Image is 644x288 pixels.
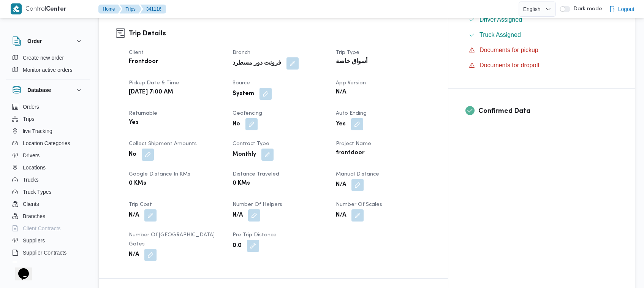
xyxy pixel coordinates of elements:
[129,88,173,97] b: [DATE] 7:00 AM
[140,5,166,14] button: 341116
[479,47,538,53] span: Documents for pickup
[336,202,382,207] span: Number of Scales
[9,210,87,222] button: Branches
[129,28,431,39] h3: Trip Details
[336,81,366,85] span: App Version
[23,127,52,136] span: live Tracking
[23,212,45,221] span: Branches
[479,32,521,38] span: Truck Assigned
[233,179,250,188] b: 0 KMs
[233,211,243,220] b: N/A
[23,260,42,269] span: Devices
[23,224,61,233] span: Client Contracts
[23,236,45,245] span: Suppliers
[12,36,84,46] button: Order
[478,106,618,116] h3: Confirmed Data
[9,149,87,161] button: Drivers
[336,57,367,66] b: أسواق خاصة
[9,64,87,76] button: Monitor active orders
[233,172,279,177] span: Distance Traveled
[233,120,240,129] b: No
[129,50,144,55] span: Client
[336,149,365,158] b: frontdoor
[23,102,39,111] span: Orders
[23,65,73,74] span: Monitor active orders
[129,179,146,188] b: 0 KMs
[129,202,152,207] span: Trip Cost
[9,101,87,113] button: Orders
[9,113,87,125] button: Trips
[606,2,638,17] button: Logout
[466,44,618,56] button: Documents for pickup
[233,233,277,237] span: Pre Trip Distance
[479,16,522,23] span: Driver Assigned
[27,85,51,95] h3: Database
[129,57,158,66] b: Frontdoor
[233,59,281,68] b: فرونت دور مسطرد
[570,6,602,12] span: Dark mode
[233,141,269,146] span: Contract Type
[129,172,190,177] span: Google distance in KMs
[9,174,87,186] button: Trucks
[479,30,521,40] span: Truck Assigned
[9,198,87,210] button: Clients
[129,111,157,116] span: Returnable
[9,52,87,64] button: Create new order
[9,137,87,149] button: Location Categories
[9,161,87,174] button: Locations
[6,101,90,265] div: Database
[233,89,254,98] b: System
[129,141,197,146] span: Collect Shipment Amounts
[336,111,367,116] span: Auto Ending
[23,175,38,184] span: Trucks
[336,141,371,146] span: Project Name
[466,29,618,41] button: Truck Assigned
[336,50,359,55] span: Trip Type
[23,151,40,160] span: Drivers
[129,150,136,159] b: No
[336,172,379,177] span: Manual Distance
[23,163,46,172] span: Locations
[129,81,179,85] span: Pickup date & time
[23,53,64,62] span: Create new order
[618,5,635,14] span: Logout
[466,14,618,26] button: Driver Assigned
[233,241,242,250] b: 0.0
[8,258,32,280] iframe: chat widget
[9,125,87,137] button: live Tracking
[479,62,540,68] span: Documents for dropoff
[479,46,538,55] span: Documents for pickup
[6,52,90,79] div: Order
[9,234,87,247] button: Suppliers
[11,3,22,14] img: X8yXhbKr1z7QwAAAABJRU5ErkJggg==
[23,187,51,196] span: Truck Types
[233,150,256,159] b: Monthly
[129,118,139,127] b: Yes
[479,15,522,24] span: Driver Assigned
[27,36,42,46] h3: Order
[129,233,215,247] span: Number of [GEOGRAPHIC_DATA] Gates
[23,248,66,257] span: Supplier Contracts
[9,186,87,198] button: Truck Types
[233,111,262,116] span: Geofencing
[129,211,139,220] b: N/A
[23,114,35,123] span: Trips
[233,202,282,207] span: Number of Helpers
[129,250,139,260] b: N/A
[479,61,540,70] span: Documents for dropoff
[9,222,87,234] button: Client Contracts
[12,85,84,95] button: Database
[23,139,70,148] span: Location Categories
[233,81,250,85] span: Source
[9,247,87,259] button: Supplier Contracts
[233,50,250,55] span: Branch
[466,59,618,71] button: Documents for dropoff
[336,180,346,190] b: N/A
[120,5,142,14] button: Trips
[9,259,87,271] button: Devices
[336,211,346,220] b: N/A
[46,6,66,12] b: Center
[98,5,121,14] button: Home
[23,199,39,209] span: Clients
